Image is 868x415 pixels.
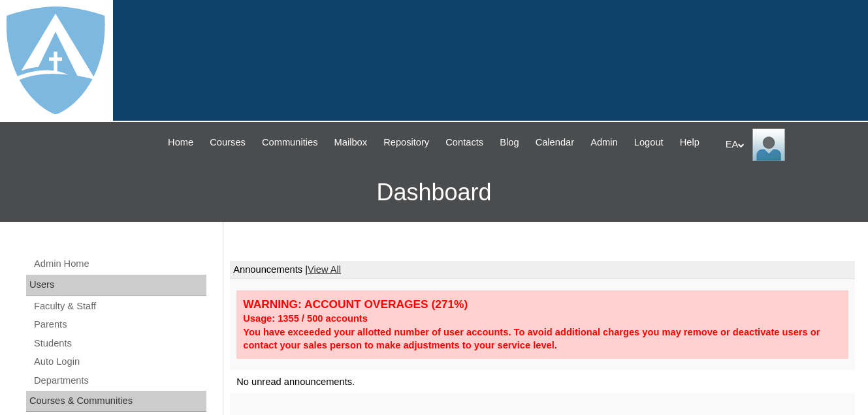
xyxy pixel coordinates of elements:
span: Contacts [445,135,483,150]
span: Blog [500,135,519,150]
a: Faculty & Staff [33,298,206,315]
a: Repository [377,135,436,150]
h3: Dashboard [7,163,861,222]
div: EA [726,129,855,161]
a: View All [308,264,341,275]
a: Admin Home [33,256,206,272]
span: Repository [383,135,429,150]
div: Users [26,275,206,296]
strong: Usage: 1355 / 500 accounts [243,313,368,324]
span: Home [168,135,193,150]
a: Departments [33,373,206,389]
a: Logout [628,135,670,150]
span: Admin [590,135,618,150]
a: Students [33,335,206,352]
img: EA Administrator [752,129,785,161]
a: Blog [493,135,525,150]
a: Parents [33,316,206,333]
span: Help [680,135,699,150]
div: You have exceeded your allotted number of user accounts. To avoid additional charges you may remo... [243,326,842,352]
a: Calendar [529,135,581,150]
a: Help [673,135,706,150]
span: Communities [262,135,318,150]
span: Courses [210,135,246,150]
td: No unread announcements. [230,370,855,394]
td: Announcements | [230,261,855,279]
span: Mailbox [334,135,368,150]
a: Home [161,135,200,150]
img: logo-white.png [7,7,105,114]
a: Mailbox [328,135,374,150]
div: Courses & Communities [26,391,206,412]
a: Courses [203,135,252,150]
a: Admin [584,135,624,150]
span: Calendar [536,135,574,150]
a: Auto Login [33,354,206,370]
a: Communities [255,135,325,150]
span: Logout [634,135,664,150]
a: Contacts [439,135,490,150]
div: WARNING: ACCOUNT OVERAGES (271%) [243,297,842,312]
